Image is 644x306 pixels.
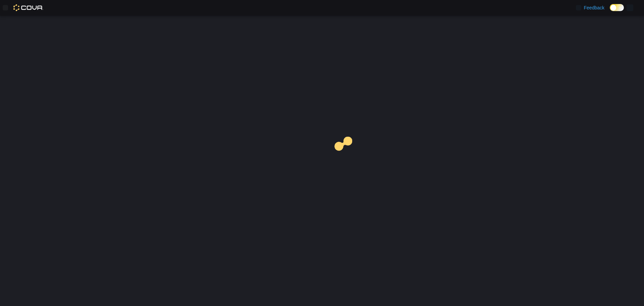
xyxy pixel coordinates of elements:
img: cova-loader [322,132,372,182]
span: Feedback [584,4,604,11]
input: Dark Mode [610,4,624,11]
a: Feedback [573,1,607,14]
img: Cova [13,4,43,11]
